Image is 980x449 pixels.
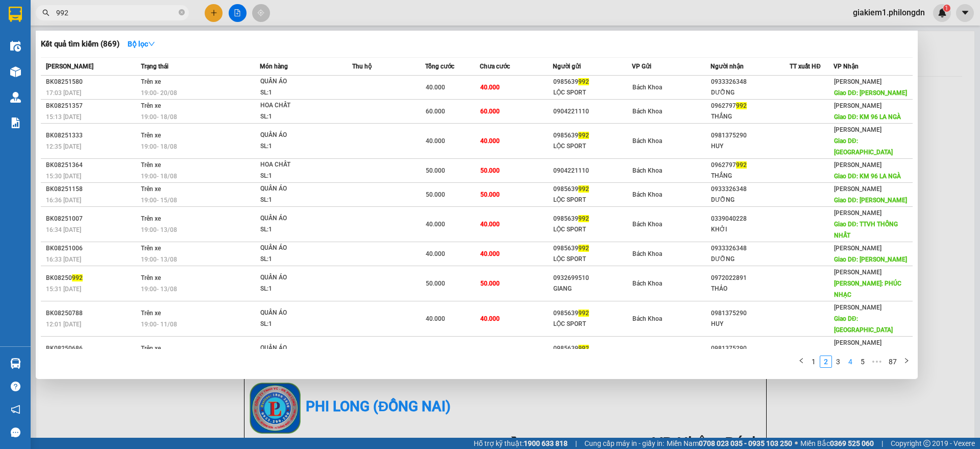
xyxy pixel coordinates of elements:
span: Bách Khoa [632,137,662,145]
span: 15:13 [DATE] [46,113,81,121]
span: 992 [72,274,83,281]
span: 992 [578,132,589,139]
span: Trạng thái [141,63,168,70]
span: 19:00 - 13/08 [141,286,177,293]
div: THẮNG [711,171,789,181]
div: 0985639 [553,130,631,141]
li: 2 [820,356,832,368]
div: DƯỠNG [711,195,789,205]
div: 0382159136 [9,44,90,58]
span: 40.000 [426,137,445,145]
div: BK08251158 [46,184,138,195]
div: LỘC SPORT [553,224,631,235]
li: 5 [856,356,869,368]
div: QUẦN ÁO [260,183,337,195]
span: Bách Khoa [632,108,662,115]
div: THẮNG [711,111,789,122]
div: SL: 1 [260,111,337,123]
div: BK08251333 [46,130,138,141]
div: BK08251357 [46,101,138,111]
a: 1 [808,356,819,367]
span: 19:00 - 18/08 [141,113,177,121]
span: 16:33 [DATE] [46,256,81,263]
img: warehouse-icon [10,66,21,77]
div: HUY [711,141,789,152]
span: 12:35 [DATE] [46,143,81,150]
span: Trên xe [141,245,161,252]
span: TT xuất HĐ [790,63,821,70]
div: SL: 1 [260,283,337,295]
div: 0985639 [553,77,631,87]
div: 0972022891 [711,273,789,283]
div: 0962797 [711,160,789,171]
div: QUẦN ÁO [260,343,337,354]
span: Bách Khoa [632,191,662,198]
span: Trên xe [141,185,161,193]
img: solution-icon [10,117,21,128]
div: LỘC SPORT [553,195,631,205]
span: Trên xe [141,345,161,352]
span: 60.000 [480,108,500,115]
span: Bách Khoa [632,315,662,322]
span: 50.000 [426,280,445,287]
span: Giao DĐ: KM 96 LA NGÀ [834,113,901,121]
span: 15:31 [DATE] [46,286,81,293]
span: 992 [578,310,589,317]
div: HUY [711,319,789,329]
div: 0985639 [553,308,631,319]
span: [PERSON_NAME]: PHÚC NHẠC [834,280,901,298]
span: [PERSON_NAME] [834,209,881,217]
span: Trên xe [141,215,161,222]
a: 87 [886,356,900,367]
div: QUẦN ÁO [260,243,337,254]
li: 3 [832,356,844,368]
span: 992 [736,161,747,169]
span: Người gửi [553,63,581,70]
div: SL: 1 [260,224,337,235]
span: 40.000 [480,221,500,228]
span: Giao DĐ: [PERSON_NAME] [834,197,907,204]
li: 1 [807,356,820,368]
span: Nhận: [97,10,122,20]
span: Trên xe [141,310,161,317]
span: Giao DĐ: [PERSON_NAME] [834,256,907,263]
div: 0933326348 [711,243,789,254]
span: 19:00 - 11/08 [141,321,177,328]
span: Bách Khoa [632,221,662,228]
img: warehouse-icon [10,41,21,52]
div: 0933326348 [711,77,789,87]
div: BK08251580 [46,77,138,87]
span: Trên xe [141,78,161,85]
span: left [798,358,804,364]
span: 40.000 [480,84,500,91]
a: 2 [820,356,831,367]
div: LỘC SPORT [553,319,631,329]
div: SL: 1 [260,254,337,265]
span: Trên xe [141,132,161,139]
span: 19:00 - 13/08 [141,256,177,263]
input: Tìm tên, số ĐT hoặc mã đơn [56,7,177,18]
span: Giao DĐ: [GEOGRAPHIC_DATA] [834,137,893,156]
span: Giao DĐ: KM 96 LA NGÀ [834,173,901,180]
span: [PERSON_NAME] [834,126,881,133]
span: notification [11,405,20,414]
div: GIANG [553,283,631,294]
div: QUẦN ÁO [260,76,337,87]
div: . [9,32,90,44]
button: left [795,356,807,368]
span: 40.000 [426,221,445,228]
span: close-circle [179,8,185,18]
div: SL: 1 [260,319,337,330]
span: 19:00 - 18/08 [141,143,177,150]
span: 19:00 - 15/08 [141,197,177,204]
span: 40.000 [426,315,445,322]
span: Bách Khoa [632,84,662,91]
div: DƯỠNG [711,87,789,98]
span: BÁCH KHOA [97,60,153,96]
span: [PERSON_NAME] [834,339,881,346]
a: 5 [857,356,868,367]
div: SL: 1 [260,195,337,206]
span: ••• [869,356,885,368]
span: 40.000 [480,137,500,145]
span: 992 [578,215,589,222]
